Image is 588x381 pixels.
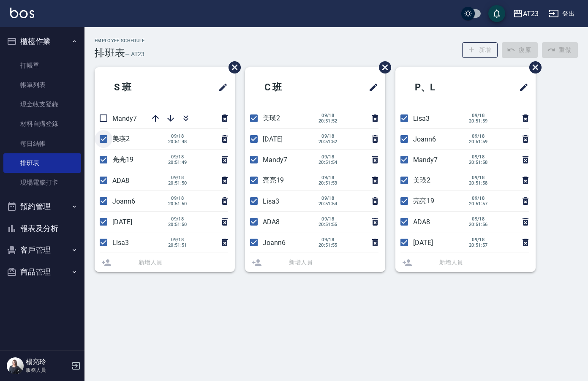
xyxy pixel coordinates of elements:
[469,175,488,180] span: 09/18
[95,38,145,44] h2: Employee Schedule
[3,239,81,261] button: 客戶管理
[112,155,133,163] span: 亮亮19
[168,216,187,222] span: 09/18
[112,135,130,143] span: 美瑛2
[3,218,81,239] button: 報表及分析
[413,218,430,226] span: ADA8
[112,239,129,247] span: Lisa3
[7,357,24,374] img: Person
[125,50,144,59] h6: — AT23
[318,118,338,124] span: 20:51:52
[318,113,338,118] span: 09/18
[514,77,529,98] span: 修改班表的標題
[263,239,286,247] span: Joann6
[3,30,81,52] button: 櫃檯作業
[3,196,81,218] button: 預約管理
[469,201,488,207] span: 20:51:57
[168,237,187,242] span: 09/18
[213,77,228,98] span: 修改班表的標題
[26,358,69,366] h5: 楊亮玲
[413,156,438,164] span: Mandy7
[469,242,488,248] span: 20:51:57
[263,218,280,226] span: ADA8
[112,197,135,205] span: Joann6
[469,133,488,139] span: 09/18
[469,139,488,144] span: 20:51:59
[168,196,187,201] span: 09/18
[3,153,81,173] a: 排班表
[318,180,338,186] span: 20:51:53
[402,72,481,103] h2: P、L
[318,242,338,248] span: 20:51:55
[469,160,488,165] span: 20:51:58
[263,176,284,184] span: 亮亮19
[469,222,488,227] span: 20:51:56
[222,55,242,80] span: 刪除班表
[168,201,187,207] span: 20:51:50
[469,113,488,118] span: 09/18
[112,177,129,185] span: ADA8
[3,56,81,75] a: 打帳單
[318,222,338,227] span: 20:51:55
[168,139,187,144] span: 20:51:48
[3,114,81,133] a: 材料自購登錄
[318,139,338,144] span: 20:51:52
[318,216,338,222] span: 09/18
[469,118,488,124] span: 20:51:59
[363,77,378,98] span: 修改班表的標題
[168,242,187,248] span: 20:51:51
[263,114,280,122] span: 美瑛2
[263,156,287,164] span: Mandy7
[252,72,329,103] h2: C 班
[3,173,81,192] a: 現場電腦打卡
[95,47,125,59] h3: 排班表
[488,5,505,22] button: save
[263,197,279,205] span: Lisa3
[112,218,132,226] span: [DATE]
[168,222,187,227] span: 20:51:50
[168,160,187,165] span: 20:51:49
[318,201,338,207] span: 20:51:54
[168,154,187,160] span: 09/18
[26,366,69,374] p: 服務人員
[318,160,338,165] span: 20:51:54
[413,114,430,122] span: Lisa3
[469,237,488,242] span: 09/18
[318,196,338,201] span: 09/18
[3,134,81,153] a: 每日結帳
[469,154,488,160] span: 09/18
[101,72,178,103] h2: S 班
[10,8,34,18] img: Logo
[168,180,187,186] span: 20:51:50
[3,261,81,283] button: 商品管理
[168,175,187,180] span: 09/18
[523,8,539,19] div: AT23
[469,180,488,186] span: 20:51:58
[413,135,436,143] span: Joann6
[318,133,338,139] span: 09/18
[413,239,433,247] span: [DATE]
[469,216,488,222] span: 09/18
[112,114,137,122] span: Mandy7
[3,75,81,95] a: 帳單列表
[523,55,543,80] span: 刪除班表
[318,175,338,180] span: 09/18
[318,154,338,160] span: 09/18
[373,55,392,80] span: 刪除班表
[413,197,434,205] span: 亮亮19
[545,6,578,22] button: 登出
[469,196,488,201] span: 09/18
[413,176,430,184] span: 美瑛2
[318,237,338,242] span: 09/18
[3,95,81,114] a: 現金收支登錄
[263,135,283,143] span: [DATE]
[168,133,187,139] span: 09/18
[509,5,542,22] button: AT23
